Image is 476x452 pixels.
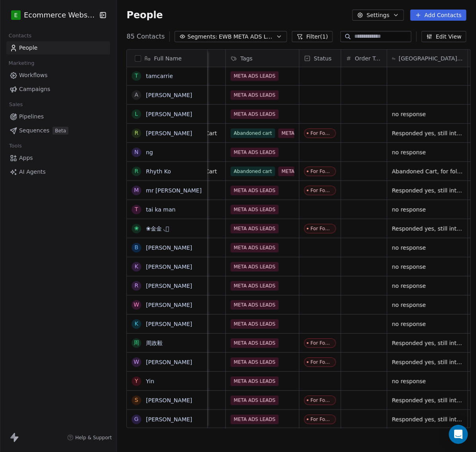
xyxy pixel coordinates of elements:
div: For Follow Up [311,130,332,136]
span: Pipelines [19,113,44,121]
span: Tags [240,54,253,62]
a: Pipelines [6,110,110,123]
a: ng [146,149,153,155]
button: Add Contacts [410,10,466,21]
span: META ADS LEADS [231,186,279,195]
span: Sequences [19,126,49,135]
div: A [135,91,139,99]
span: Beta [52,127,68,135]
div: Order Total [341,50,387,67]
a: [PERSON_NAME] [146,92,192,98]
a: [PERSON_NAME] [146,130,192,136]
a: SequencesBeta [6,124,110,137]
span: 85 Contacts [126,32,165,41]
span: E [14,11,18,19]
div: G [134,415,139,423]
span: Ecommerce Website Builder [24,10,96,20]
div: ❀ [134,224,139,233]
a: [PERSON_NAME] [146,244,192,251]
a: Help & Support [67,435,112,441]
div: grid [127,67,208,429]
div: W [134,358,140,366]
span: Responded yes, still interested (day 1) [392,186,463,194]
div: K [135,262,138,271]
span: Abandoned cart [231,128,275,138]
span: no response [392,377,426,385]
a: 周政毅 [146,340,163,346]
div: For Follow Up [311,359,332,365]
div: For Follow Up [311,188,332,193]
span: AI Agents [19,168,46,176]
span: no response [392,244,426,252]
div: Status [299,50,341,67]
span: Segments: [187,33,217,41]
span: META ADS LEADS [231,243,279,252]
span: META ADS LEADS [231,281,279,291]
span: Campaigns [19,85,50,93]
span: Responded yes, still interested (day 1) [392,129,463,137]
a: Apps [6,151,110,165]
span: Full Name [154,54,182,62]
span: Help & Support [75,435,112,441]
a: People [6,41,110,54]
div: [GEOGRAPHIC_DATA] Status/Many Contacts [387,50,468,67]
div: R [135,129,139,137]
span: META ADS LEADS [231,147,279,157]
span: Responded yes, still interested (day 1) [392,225,463,233]
span: META ADS LEADS [279,128,327,138]
a: tai ka man [146,206,175,213]
span: Responded yes, still interested (day 1) [392,358,463,366]
div: W [134,301,140,309]
div: m [134,186,139,194]
span: Responded yes, still interested (day 1) [392,396,463,404]
div: S [135,396,138,404]
span: Workflows [19,71,48,80]
button: Filter(1) [292,31,333,42]
button: Edit View [422,31,466,42]
span: Sales [6,99,26,111]
span: Contacts [5,30,35,42]
div: K [135,320,138,328]
div: n [134,148,138,156]
div: Y [135,377,138,385]
span: Abandoned cart [231,167,275,176]
a: [PERSON_NAME] [146,111,192,117]
span: META ADS LEADS [231,338,279,348]
span: META ADS LEADS [231,300,279,310]
span: META ADS LEADS [231,415,279,424]
span: no response [392,282,426,290]
a: [PERSON_NAME] [146,397,192,404]
span: Abandoned Cart, for follow up [392,167,463,175]
span: META ADS LEADS [231,357,279,367]
span: Responded yes, still interested (day 1) [392,415,463,423]
span: no response [392,263,426,271]
span: Tools [6,140,25,152]
div: L [135,110,138,118]
span: META ADS LEADS [231,376,279,386]
span: no response [392,110,426,118]
a: tamcarrie [146,73,173,79]
div: For Follow Up [311,169,332,174]
span: Responded yes, still interested (day 1) [392,339,463,347]
span: META ADS LEADS [231,90,279,100]
span: META ADS LEADS [231,396,279,405]
a: [PERSON_NAME] [146,416,192,423]
span: Marketing [5,57,38,69]
div: For Follow Up [311,398,332,403]
span: META ADS LEADS [279,167,327,176]
a: [PERSON_NAME] [146,321,192,327]
span: META ADS LEADS [231,71,279,81]
span: META ADS LEADS [231,224,279,233]
div: Open Intercom Messenger [449,425,468,444]
span: [GEOGRAPHIC_DATA] Status/Many Contacts [399,54,463,62]
a: AI Agents [6,165,110,178]
a: Yin [146,378,154,384]
span: META ADS LEADS [231,319,279,329]
div: For Follow Up [311,417,332,422]
button: Settings [352,10,404,21]
span: no response [392,320,426,328]
div: For Follow Up [311,226,332,231]
a: mr [PERSON_NAME] [146,187,202,194]
a: Campaigns [6,83,110,96]
a: [PERSON_NAME] [146,264,192,270]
